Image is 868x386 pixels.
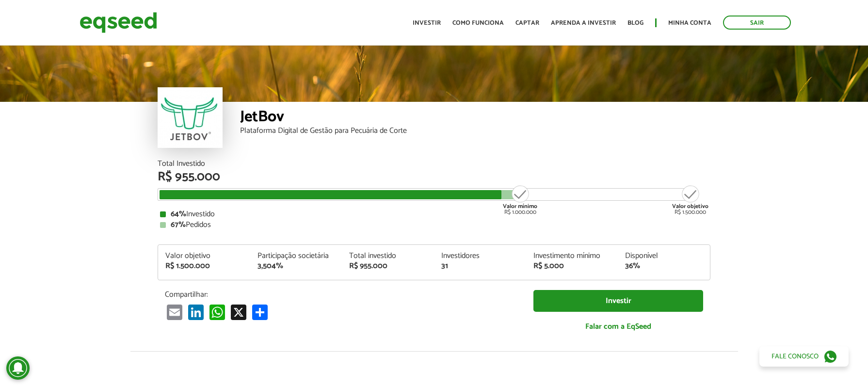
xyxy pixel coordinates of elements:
[165,304,184,320] a: Email
[171,218,186,231] strong: 67%
[503,202,537,211] strong: Valor mínimo
[160,210,708,218] div: Investido
[533,252,611,260] div: Investimento mínimo
[533,262,611,270] div: R$ 5.000
[257,262,335,270] div: 3,504%
[441,252,519,260] div: Investidores
[551,20,616,26] a: Aprenda a investir
[80,10,157,35] img: EqSeed
[158,160,710,168] div: Total Investido
[533,290,703,312] a: Investir
[759,346,849,367] a: Fale conosco
[165,252,243,260] div: Valor objetivo
[502,184,538,215] div: R$ 1.000.000
[441,262,519,270] div: 31
[208,304,227,320] a: WhatsApp
[668,20,711,26] a: Minha conta
[257,252,335,260] div: Participação societária
[413,20,441,26] a: Investir
[240,109,710,127] div: JetBov
[229,304,248,320] a: X
[672,184,708,215] div: R$ 1.500.000
[452,20,504,26] a: Como funciona
[158,171,710,183] div: R$ 955.000
[165,290,519,299] p: Compartilhar:
[186,304,206,320] a: LinkedIn
[625,252,703,260] div: Disponível
[349,252,427,260] div: Total investido
[672,202,708,211] strong: Valor objetivo
[171,208,186,221] strong: 64%
[250,304,270,320] a: Compartilhar
[627,20,643,26] a: Blog
[349,262,427,270] div: R$ 955.000
[625,262,703,270] div: 36%
[515,20,539,26] a: Captar
[723,16,791,30] a: Sair
[240,127,710,135] div: Plataforma Digital de Gestão para Pecuária de Corte
[165,262,243,270] div: R$ 1.500.000
[533,317,703,337] a: Falar com a EqSeed
[160,221,708,229] div: Pedidos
